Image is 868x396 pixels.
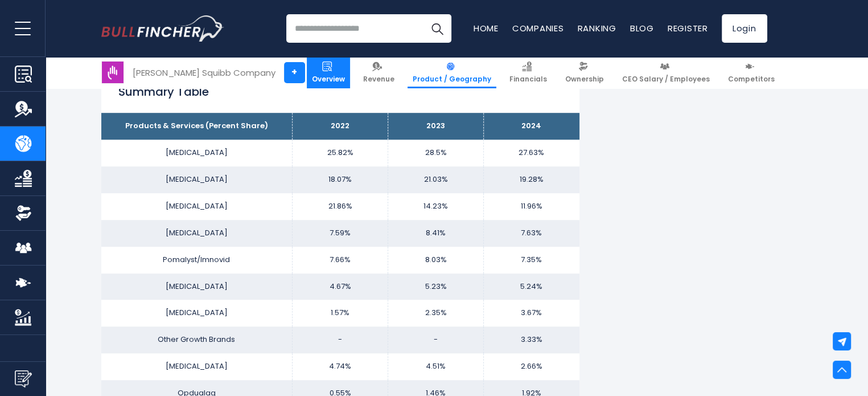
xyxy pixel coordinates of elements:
td: 5.23% [388,273,484,300]
td: 7.59% [293,220,388,247]
a: Register [668,22,708,34]
th: 2023 [388,113,484,140]
td: 7.66% [293,247,388,273]
span: Product / Geography [413,75,491,84]
td: 19.28% [484,166,579,193]
a: Ownership [560,57,609,88]
td: [MEDICAL_DATA] [101,300,293,326]
td: 3.67% [484,300,579,326]
a: Overview [307,57,350,88]
td: - [293,326,388,353]
span: Competitors [728,75,775,84]
button: Search [423,14,451,43]
th: 2022 [293,113,388,140]
td: 2.66% [484,353,579,380]
img: Bullfincher logo [101,15,224,42]
a: Companies [512,22,564,34]
a: Ranking [578,22,616,34]
a: Financials [504,57,552,88]
span: Revenue [363,75,394,84]
a: Login [722,14,767,43]
td: [MEDICAL_DATA] [101,193,293,220]
td: 21.86% [293,193,388,220]
div: [PERSON_NAME] Squibb Company [133,66,275,79]
td: - [388,326,484,353]
td: 2.35% [388,300,484,326]
td: [MEDICAL_DATA] [101,353,293,380]
td: 4.74% [293,353,388,380]
td: 7.63% [484,220,579,247]
td: 1.57% [293,300,388,326]
td: 28.5% [388,140,484,166]
a: Home [474,22,499,34]
a: CEO Salary / Employees [617,57,715,88]
td: [MEDICAL_DATA] [101,166,293,193]
a: Blog [630,22,654,34]
td: [MEDICAL_DATA] [101,140,293,166]
a: Revenue [358,57,400,88]
td: 21.03% [388,166,484,193]
td: 11.96% [484,193,579,220]
span: Overview [312,75,345,84]
a: Go to homepage [101,15,224,42]
td: 25.82% [293,140,388,166]
span: Ownership [565,75,604,84]
a: Product / Geography [408,57,496,88]
td: [MEDICAL_DATA] [101,273,293,300]
td: 3.33% [484,326,579,353]
img: Ownership [15,205,32,222]
td: 8.03% [388,247,484,273]
h2: Summary Table [118,83,562,100]
td: 18.07% [293,166,388,193]
td: 4.51% [388,353,484,380]
td: 7.35% [484,247,579,273]
a: Competitors [723,57,780,88]
img: BMY logo [102,62,124,83]
td: 27.63% [484,140,579,166]
td: 14.23% [388,193,484,220]
td: 4.67% [293,273,388,300]
td: Pomalyst/Imnovid [101,247,293,273]
td: 5.24% [484,273,579,300]
th: Products & Services (Percent Share) [101,113,293,140]
span: CEO Salary / Employees [622,75,710,84]
th: 2024 [484,113,579,140]
td: 8.41% [388,220,484,247]
td: Other Growth Brands [101,326,293,353]
td: [MEDICAL_DATA] [101,220,293,247]
span: Financials [509,75,547,84]
a: + [284,62,305,83]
